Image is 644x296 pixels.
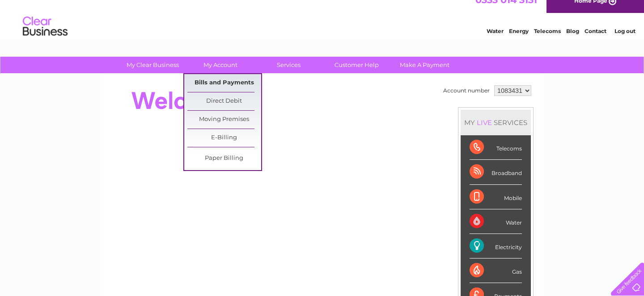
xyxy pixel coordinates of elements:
[475,4,537,16] a: 0333 014 3131
[187,74,261,92] a: Bills and Payments
[187,111,261,129] a: Moving Premises
[320,57,394,73] a: Customer Help
[470,234,522,258] div: Electricity
[441,83,492,98] td: Account number
[470,135,522,160] div: Telecoms
[22,23,68,50] img: logo.png
[111,5,534,43] div: Clear Business is a trading name of Verastar Limited (registered in [GEOGRAPHIC_DATA] No. 3667643...
[614,38,636,45] a: Log out
[470,160,522,184] div: Broadband
[470,209,522,234] div: Water
[470,185,522,209] div: Mobile
[585,38,606,45] a: Contact
[509,38,529,45] a: Energy
[187,129,261,147] a: E-Billing
[534,38,561,45] a: Telecoms
[566,38,579,45] a: Blog
[487,38,504,45] a: Water
[388,57,462,73] a: Make A Payment
[461,110,531,135] div: MY SERVICES
[475,118,494,127] div: LIVE
[187,150,261,167] a: Paper Billing
[252,57,326,73] a: Services
[187,92,261,110] a: Direct Debit
[184,57,258,73] a: My Account
[116,57,190,73] a: My Clear Business
[470,258,522,283] div: Gas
